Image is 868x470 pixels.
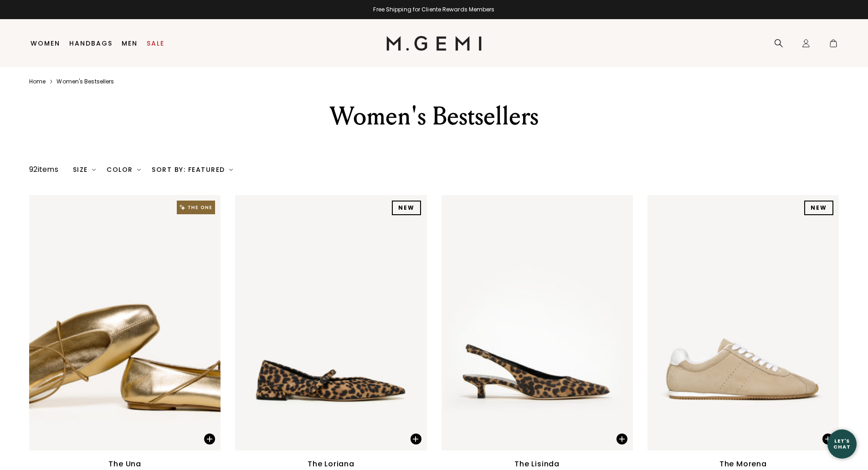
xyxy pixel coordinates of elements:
div: The Morena [719,459,767,470]
div: The Lisinda [514,459,560,470]
img: The Una [221,195,412,450]
img: chevron-down.svg [229,168,233,171]
div: The Loriana [308,459,354,470]
div: NEW [804,201,833,215]
img: The Lisinda [633,195,824,450]
img: The Loriana [426,195,618,450]
img: The Loriana [235,195,426,450]
div: Size [73,166,96,173]
a: Home [29,78,46,85]
a: Women [31,40,60,47]
div: Color [107,166,141,173]
img: The One tag [177,201,215,214]
a: Handbags [69,40,113,47]
img: The Una [29,195,221,450]
div: Women's Bestsellers [276,100,592,133]
div: Let's Chat [827,438,857,449]
a: Sale [147,40,164,47]
div: NEW [392,201,421,215]
img: chevron-down.svg [92,168,96,171]
a: Men [122,40,138,47]
a: Women's bestsellers [56,78,114,85]
div: 92 items [29,164,58,175]
img: The Morena [647,195,839,450]
img: The Lisinda [442,195,633,450]
div: The Una [108,459,141,470]
img: chevron-down.svg [137,168,141,171]
div: Sort By: Featured [152,166,233,173]
img: M.Gemi [386,36,482,51]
